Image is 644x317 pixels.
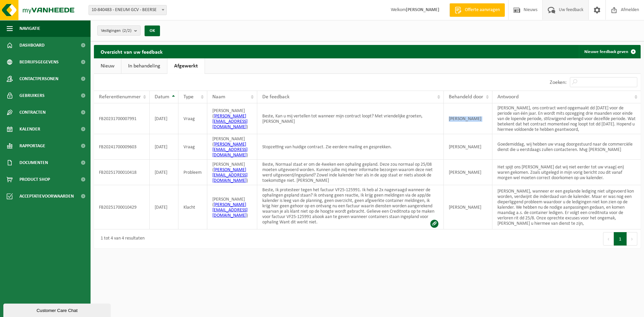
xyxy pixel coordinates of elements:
h2: Overzicht van uw feedback [94,45,169,58]
td: FB20231700007991 [94,103,150,134]
span: Type [183,94,194,100]
td: [PERSON_NAME], wanneer er een geplande lediging niet uitgevoerd kon worden, verdwijnt die inderda... [492,185,641,229]
td: [PERSON_NAME] [444,103,492,134]
span: De feedback [262,94,289,100]
span: Vestigingen [101,26,131,36]
span: Contracten [19,104,46,121]
span: Acceptatievoorwaarden [19,188,74,205]
td: [DATE] [150,134,178,160]
button: OK [145,25,160,36]
label: Zoeken: [550,80,567,85]
td: [PERSON_NAME] ( ) [207,185,257,229]
span: Datum [155,94,169,100]
span: Referentienummer [99,94,141,100]
a: Nieuwe feedback geven [579,45,640,58]
span: Bedrijfsgegevens [19,54,59,70]
td: Beste, Ik protesteer tegen het factuur VF25-125991. Ik heb al 2x nagevraagd wanneer de ophalingen... [257,185,443,229]
td: Vraag [178,103,207,134]
td: [DATE] [150,185,178,229]
span: Documenten [19,154,48,171]
td: [DATE] [150,103,178,134]
td: [PERSON_NAME] ( ) [207,103,257,134]
td: FB20241700009603 [94,134,150,160]
td: Vraag [178,134,207,160]
span: Gebruikers [19,87,45,104]
a: [PERSON_NAME][EMAIL_ADDRESS][DOMAIN_NAME] [212,114,248,129]
button: Previous [603,232,614,246]
iframe: chat widget [3,302,112,317]
td: [PERSON_NAME] [444,185,492,229]
td: [PERSON_NAME] [444,134,492,160]
strong: [PERSON_NAME] [406,7,439,12]
span: Product Shop [19,171,50,188]
td: [PERSON_NAME] ( ) [207,134,257,160]
span: Navigatie [19,20,40,37]
td: Beste, Normaal staat er om de 4weken een ophaling gepland. Deze zou normaal op 25/08 moeten uitge... [257,160,443,185]
span: 10-840483 - ENEUM GCV - BEERSE [89,5,167,15]
span: Kalender [19,121,40,138]
td: [PERSON_NAME] [444,160,492,185]
a: [PERSON_NAME][EMAIL_ADDRESS][DOMAIN_NAME] [212,202,248,218]
td: FB20251700010429 [94,185,150,229]
button: Vestigingen(2/2) [97,25,141,36]
span: Dashboard [19,37,45,54]
count: (2/2) [122,29,131,33]
span: Behandeld door [449,94,483,100]
td: Het spijt ons [PERSON_NAME] dat wij niet eerder tot uw vraag(-en) waren gekomen. Zoals uitgelegd ... [492,160,641,185]
a: [PERSON_NAME][EMAIL_ADDRESS][DOMAIN_NAME] [212,142,248,158]
td: Probleem [178,160,207,185]
td: [PERSON_NAME] ( ) [207,160,257,185]
td: Stopzetting van huidige contract. Zie eerdere mailing en gesprekken. [257,134,443,160]
button: 1 [614,232,627,246]
span: Offerte aanvragen [463,7,501,13]
div: 1 tot 4 van 4 resultaten [97,233,145,245]
span: 10-840483 - ENEUM GCV - BEERSE [89,5,166,15]
td: Beste, Kan u mij vertellen tot wanneer mijn contract loopt? Met vriendelijke groeten, [PERSON_NAME] [257,103,443,134]
td: Klacht [178,185,207,229]
span: Antwoord [497,94,519,100]
a: Nieuw [94,58,121,74]
td: [DATE] [150,160,178,185]
a: [PERSON_NAME][EMAIL_ADDRESS][DOMAIN_NAME] [212,167,248,183]
td: FB20251700010418 [94,160,150,185]
span: Contactpersonen [19,70,58,87]
button: Next [627,232,637,246]
a: In behandeling [121,58,167,74]
span: Rapportage [19,138,45,154]
a: Afgewerkt [167,58,205,74]
td: Goedemiddag, wij hebben uw vraag doorgestuurd naar de commerciële dienst die u eerstdaags zullen ... [492,134,641,160]
span: Naam [212,94,225,100]
a: Offerte aanvragen [449,3,505,17]
td: [PERSON_NAME], ons contract werd opgemaakt dd [DATE] voor de periode van één jaar. En wordt mits ... [492,103,641,134]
